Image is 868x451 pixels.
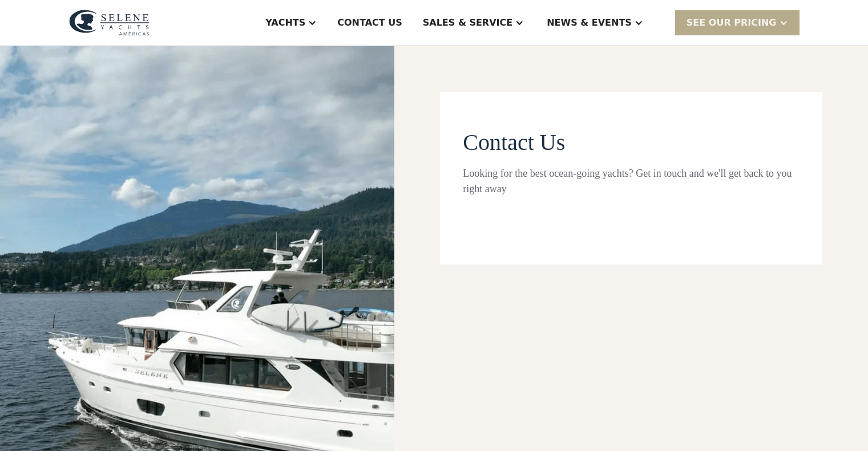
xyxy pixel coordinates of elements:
[675,10,800,35] div: SEE Our Pricing
[265,16,305,30] div: Yachts
[463,129,565,155] span: Contact Us
[463,128,800,220] form: Contact page From
[687,16,777,30] div: SEE Our Pricing
[423,16,512,30] div: Sales & Service
[69,10,150,36] img: logo
[547,16,632,30] div: News & EVENTS
[463,166,800,197] div: Looking for the best ocean-going yachts? Get in touch and we'll get back to you right away
[337,16,402,30] div: Contact US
